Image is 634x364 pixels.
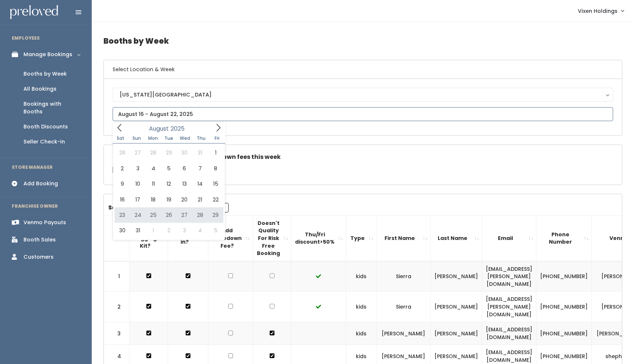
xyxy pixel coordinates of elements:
[103,31,622,51] h4: Booths by Week
[482,292,536,322] td: [EMAIL_ADDRESS][PERSON_NAME][DOMAIN_NAME]
[114,192,130,207] span: August 16, 2025
[23,70,67,78] div: Booths by Week
[161,161,176,176] span: August 5, 2025
[431,215,482,261] th: Last Name: activate to sort column ascending
[177,223,192,238] span: September 3, 2025
[192,207,208,223] span: August 28, 2025
[146,223,161,238] span: September 1, 2025
[23,100,80,116] div: Bookings with Booths
[23,123,68,131] div: Booth Discounts
[23,236,56,244] div: Booth Sales
[146,192,161,207] span: August 18, 2025
[253,215,291,261] th: Doesn't Quality For Risk Free Booking : activate to sort column ascending
[113,154,613,160] h5: Check this box if there are no takedown fees this week
[571,3,631,19] a: Vixen Holdings
[346,261,376,292] td: kids
[146,161,161,176] span: August 4, 2025
[177,192,192,207] span: August 20, 2025
[208,223,223,238] span: September 5, 2025
[129,136,145,141] span: Sun
[376,215,431,261] th: First Name: activate to sort column ascending
[431,292,482,322] td: [PERSON_NAME]
[161,207,176,223] span: August 26, 2025
[536,215,592,261] th: Phone Number: activate to sort column ascending
[177,136,193,141] span: Wed
[146,145,161,160] span: July 28, 2025
[578,7,617,15] span: Vixen Holdings
[431,322,482,345] td: [PERSON_NAME]
[130,145,145,160] span: July 27, 2025
[192,145,208,160] span: July 31, 2025
[104,215,130,261] th: #: activate to sort column descending
[23,219,66,226] div: Venmo Payouts
[114,207,130,223] span: August 23, 2025
[104,261,130,292] td: 1
[146,176,161,192] span: August 11, 2025
[291,215,346,261] th: Thu/Fri discount&gt;50%: activate to sort column ascending
[536,322,592,345] td: [PHONE_NUMBER]
[113,136,129,141] span: Sat
[208,192,223,207] span: August 22, 2025
[536,261,592,292] td: [PHONE_NUMBER]
[536,292,592,322] td: [PHONE_NUMBER]
[192,161,208,176] span: August 7, 2025
[192,176,208,192] span: August 14, 2025
[177,176,192,192] span: August 13, 2025
[120,91,606,99] div: [US_STATE][GEOGRAPHIC_DATA]
[114,145,130,160] span: July 26, 2025
[177,207,192,223] span: August 27, 2025
[376,322,431,345] td: [PERSON_NAME]
[177,145,192,160] span: July 30, 2025
[346,215,376,261] th: Type: activate to sort column ascending
[169,124,191,133] input: Year
[161,136,177,141] span: Tue
[376,292,431,322] td: Sierra
[346,322,376,345] td: kids
[161,176,176,192] span: August 12, 2025
[113,107,613,121] input: August 16 - August 22, 2025
[208,145,223,160] span: August 1, 2025
[10,5,58,19] img: preloved logo
[208,207,223,223] span: August 29, 2025
[192,192,208,207] span: August 21, 2025
[482,215,536,261] th: Email: activate to sort column ascending
[482,261,536,292] td: [EMAIL_ADDRESS][PERSON_NAME][DOMAIN_NAME]
[482,322,536,345] td: [EMAIL_ADDRESS][DOMAIN_NAME]
[209,136,225,141] span: Fri
[23,51,72,58] div: Manage Bookings
[346,292,376,322] td: kids
[114,223,130,238] span: August 30, 2025
[130,161,145,176] span: August 3, 2025
[431,261,482,292] td: [PERSON_NAME]
[192,223,208,238] span: September 4, 2025
[23,253,54,261] div: Customers
[161,192,176,207] span: August 19, 2025
[113,88,613,102] button: [US_STATE][GEOGRAPHIC_DATA]
[149,126,169,132] span: August
[193,136,209,141] span: Thu
[130,192,145,207] span: August 17, 2025
[208,176,223,192] span: August 15, 2025
[23,85,57,93] div: All Bookings
[130,176,145,192] span: August 10, 2025
[108,203,229,212] label: Search:
[130,223,145,238] span: August 31, 2025
[114,161,130,176] span: August 2, 2025
[145,136,161,141] span: Mon
[104,292,130,322] td: 2
[104,60,622,79] h6: Select Location & Week
[208,215,253,261] th: Add Takedown Fee?: activate to sort column ascending
[161,223,176,238] span: September 2, 2025
[146,207,161,223] span: August 25, 2025
[104,322,130,345] td: 3
[161,145,176,160] span: July 29, 2025
[23,180,58,188] div: Add Booking
[130,207,145,223] span: August 24, 2025
[177,161,192,176] span: August 6, 2025
[114,176,130,192] span: August 9, 2025
[23,138,65,146] div: Seller Check-in
[208,161,223,176] span: August 8, 2025
[376,261,431,292] td: Sierra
